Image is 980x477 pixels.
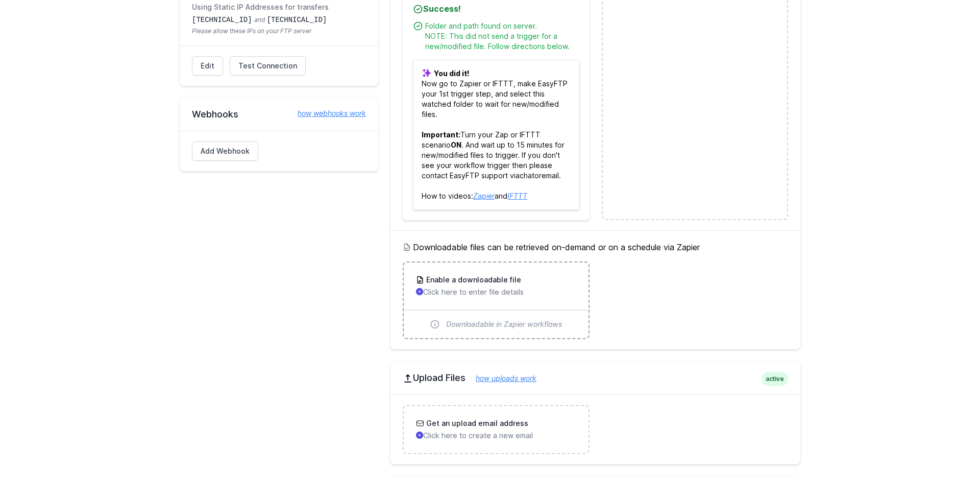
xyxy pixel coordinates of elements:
b: ON [451,140,461,149]
b: You did it! [434,69,469,78]
code: [TECHNICAL_ID] [267,16,327,24]
span: Test Connection [238,61,297,71]
span: Please allow these IPs on your FTP server [192,27,366,35]
p: Now go to Zapier or IFTTT, make EasyFTP your 1st trigger step, and select this watched folder to ... [413,60,579,210]
h5: Downloadable files can be retrieved on-demand or on a schedule via Zapier [403,241,788,253]
p: Click here to create a new email [416,431,576,441]
a: how uploads work [465,374,536,383]
code: [TECHNICAL_ID] [192,16,252,24]
a: Enable a downloadable file Click here to enter file details Downloadable in Zapier workflows [404,263,588,338]
h2: Webhooks [192,108,366,121]
a: Add Webhook [192,141,258,161]
a: Edit [192,56,223,76]
p: Click here to enter file details [416,287,576,297]
a: how webhooks work [287,108,366,118]
span: active [762,372,788,386]
h3: Enable a downloadable file [424,275,521,285]
h4: Success! [413,3,579,15]
a: chat [520,171,534,180]
a: Test Connection [230,56,306,76]
span: and [254,16,265,23]
h2: Upload Files [403,372,788,384]
dt: Using Static IP Addresses for transfers [192,2,366,12]
a: email [542,171,559,180]
iframe: Drift Widget Chat Controller [929,426,968,465]
h3: Get an upload email address [424,418,528,428]
a: IFTTT [507,192,527,200]
span: Downloadable in Zapier workflows [446,319,562,329]
div: Folder and path found on server. NOTE: This did not send a trigger for a new/modified file. Follo... [425,21,579,52]
b: Important: [422,130,460,139]
a: Zapier [473,192,495,200]
a: Get an upload email address Click here to create a new email [404,406,588,453]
